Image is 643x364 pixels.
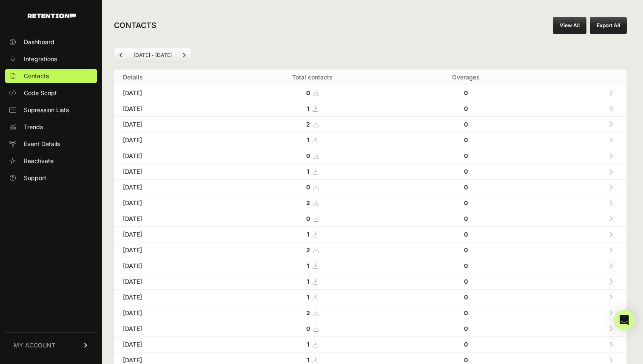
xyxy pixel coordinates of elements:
[307,356,309,364] strong: 1
[114,117,226,133] td: [DATE]
[307,136,309,144] strong: 1
[464,89,468,96] strong: 0
[177,48,191,62] a: Next
[24,123,43,131] span: Trends
[5,120,97,134] a: Trends
[114,148,226,164] td: [DATE]
[307,168,318,175] a: 1
[306,246,319,254] a: 2
[590,17,627,34] button: Export All
[114,211,226,227] td: [DATE]
[307,293,318,301] a: 1
[464,121,468,128] strong: 0
[5,137,97,151] a: Event Details
[464,105,468,112] strong: 0
[24,157,54,165] span: Reactivate
[24,72,49,80] span: Contacts
[114,133,226,148] td: [DATE]
[114,101,226,117] td: [DATE]
[464,293,468,301] strong: 0
[28,14,76,18] img: Retention.com
[464,199,468,206] strong: 0
[307,105,309,112] strong: 1
[464,168,468,175] strong: 0
[5,69,97,83] a: Contacts
[24,174,46,182] span: Support
[306,215,310,222] strong: 0
[307,136,318,144] a: 1
[464,136,468,144] strong: 0
[553,17,586,34] a: View All
[5,332,97,358] a: MY ACCOUNT
[24,55,57,63] span: Integrations
[114,227,226,243] td: [DATE]
[14,341,55,350] span: MY ACCOUNT
[114,164,226,180] td: [DATE]
[5,103,97,117] a: Supression Lists
[398,70,533,85] th: Overages
[24,38,54,46] span: Dashboard
[114,85,226,101] td: [DATE]
[306,309,319,316] a: 2
[307,105,318,112] a: 1
[464,231,468,238] strong: 0
[114,258,226,274] td: [DATE]
[307,262,309,269] strong: 1
[464,309,468,316] strong: 0
[114,290,226,305] td: [DATE]
[464,278,468,285] strong: 0
[307,341,309,348] strong: 1
[306,121,319,128] a: 2
[307,341,318,348] a: 1
[307,293,309,301] strong: 1
[306,152,310,159] strong: 0
[114,20,156,31] h2: CONTACTS
[5,52,97,66] a: Integrations
[306,199,319,206] a: 2
[614,310,634,330] div: Open Intercom Messenger
[464,356,468,364] strong: 0
[306,89,310,96] strong: 0
[114,70,226,85] th: Details
[307,168,309,175] strong: 1
[464,262,468,269] strong: 0
[464,183,468,191] strong: 0
[306,246,310,254] strong: 2
[114,337,226,353] td: [DATE]
[5,35,97,49] a: Dashboard
[464,325,468,332] strong: 0
[307,262,318,269] a: 1
[464,341,468,348] strong: 0
[464,215,468,222] strong: 0
[24,140,60,148] span: Event Details
[226,70,398,85] th: Total contacts
[307,231,309,238] strong: 1
[5,86,97,100] a: Code Script
[464,152,468,159] strong: 0
[5,171,97,185] a: Support
[306,121,310,128] strong: 2
[114,243,226,258] td: [DATE]
[307,356,318,364] a: 1
[306,183,310,191] strong: 0
[114,321,226,337] td: [DATE]
[306,325,310,332] strong: 0
[307,278,318,285] a: 1
[307,231,318,238] a: 1
[24,89,57,97] span: Code Script
[5,154,97,168] a: Reactivate
[128,52,177,59] li: [DATE] - [DATE]
[464,246,468,254] strong: 0
[114,180,226,195] td: [DATE]
[307,278,309,285] strong: 1
[114,305,226,321] td: [DATE]
[114,274,226,290] td: [DATE]
[24,106,69,114] span: Supression Lists
[306,199,310,206] strong: 2
[114,195,226,211] td: [DATE]
[114,48,128,62] a: Previous
[306,309,310,316] strong: 2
